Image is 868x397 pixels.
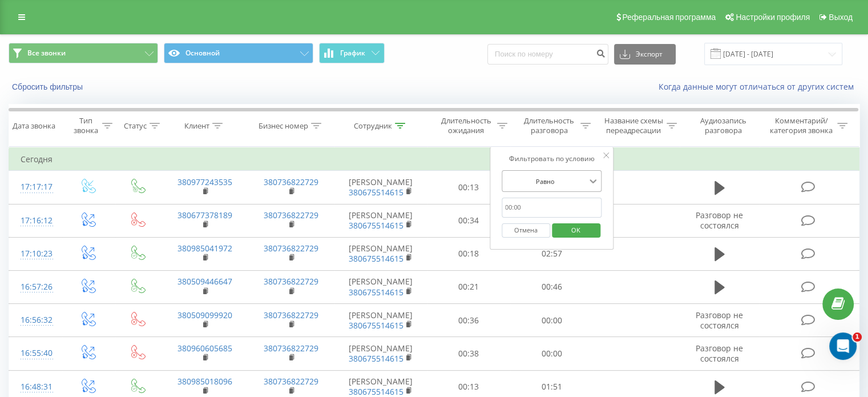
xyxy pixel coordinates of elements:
[264,276,318,287] a: 380736822729
[502,223,550,238] button: Отмена
[264,376,318,387] a: 380736822729
[264,310,318,320] a: 380736822729
[334,304,427,337] td: [PERSON_NAME]
[487,44,608,65] input: Поиск по номеру
[21,210,51,232] div: 17:16:12
[510,237,593,270] td: 02:57
[177,310,232,320] a: 380509099920
[349,187,403,198] a: 380675514615
[349,353,403,364] a: 380675514615
[438,116,495,135] div: Длительность ожидания
[264,210,318,220] a: 380736822729
[853,332,862,342] span: 1
[21,243,51,265] div: 17:10:23
[177,276,232,287] a: 380509446647
[340,49,365,57] span: График
[72,116,99,135] div: Тип звонка
[349,220,403,231] a: 380675514615
[9,43,158,63] button: Все звонки
[177,210,232,220] a: 380677378189
[334,204,427,237] td: [PERSON_NAME]
[334,337,427,370] td: [PERSON_NAME]
[696,310,743,331] span: Разговор не состоялся
[21,276,51,298] div: 16:57:26
[829,332,857,360] iframe: Intercom live chat
[334,171,427,204] td: [PERSON_NAME]
[427,304,510,337] td: 00:36
[177,243,232,254] a: 380985041972
[510,270,593,303] td: 00:46
[614,44,676,65] button: Экспорт
[427,337,510,370] td: 00:38
[768,116,834,135] div: Комментарий/категория звонка
[319,43,385,63] button: График
[349,386,403,397] a: 380675514615
[552,223,600,238] button: OK
[9,82,88,92] button: Сбросить фильтры
[349,287,403,298] a: 380675514615
[690,116,757,135] div: Аудиозапись разговора
[21,342,51,364] div: 16:55:40
[502,198,602,218] input: 00:00
[829,13,853,22] span: Выход
[27,49,66,58] span: Все звонки
[427,270,510,303] td: 00:21
[510,337,593,370] td: 00:00
[13,121,55,131] div: Дата звонка
[21,176,51,198] div: 17:17:17
[520,116,578,135] div: Длительность разговора
[264,177,318,187] a: 380736822729
[334,237,427,270] td: [PERSON_NAME]
[560,221,592,239] span: OK
[354,121,392,131] div: Сотрудник
[427,171,510,204] td: 00:13
[349,320,403,331] a: 380675514615
[9,148,859,171] td: Сегодня
[696,210,743,231] span: Разговор не состоялся
[264,343,318,354] a: 380736822729
[510,304,593,337] td: 00:00
[264,243,318,254] a: 380736822729
[659,81,859,92] a: Когда данные могут отличаться от других систем
[427,237,510,270] td: 00:18
[502,153,602,165] div: Фильтровать по условию
[622,13,716,22] span: Реферальная программа
[124,121,147,131] div: Статус
[177,177,232,187] a: 380977243535
[184,121,209,131] div: Клиент
[177,343,232,354] a: 380960605685
[259,121,308,131] div: Бизнес номер
[164,43,313,63] button: Основной
[736,13,810,22] span: Настройки профиля
[604,116,664,135] div: Название схемы переадресации
[427,204,510,237] td: 00:34
[177,376,232,387] a: 380985018096
[349,253,403,264] a: 380675514615
[21,309,51,331] div: 16:56:32
[696,343,743,364] span: Разговор не состоялся
[334,270,427,303] td: [PERSON_NAME]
